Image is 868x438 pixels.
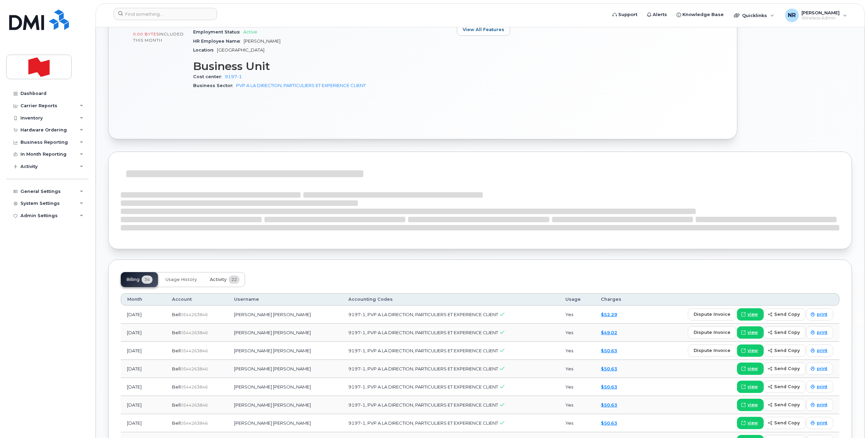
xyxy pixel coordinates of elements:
a: print [806,399,833,411]
span: print [817,402,827,408]
td: Yes [559,306,595,324]
a: print [806,344,833,357]
td: [DATE] [121,360,166,378]
button: send copy [764,381,806,393]
span: Business Sector [193,83,236,88]
a: view [737,326,764,339]
span: send copy [774,311,800,317]
th: Charges [595,293,637,306]
span: view [748,402,758,408]
span: 9197-1, PVP A LA DIRECTION, PARTICULIERS ET EXPERIENCE CLIENT [348,366,498,371]
span: print [817,420,827,426]
span: send copy [774,329,800,336]
td: [PERSON_NAME] [PERSON_NAME] [228,342,342,360]
a: PVP A LA DIRECTION, PARTICULIERS ET EXPERIENCE CLIENT [236,83,366,88]
td: Yes [559,324,595,342]
a: $49.02 [601,330,617,335]
span: 0544263846 [180,330,208,335]
span: 0544263846 [180,421,208,426]
span: print [817,366,827,372]
span: dispute invoice [694,311,730,317]
td: Yes [559,414,595,432]
a: print [806,308,833,321]
span: view [748,384,758,390]
span: 0544263846 [180,348,208,353]
td: [PERSON_NAME] [PERSON_NAME] [228,378,342,396]
a: view [737,363,764,375]
span: 22 [229,275,240,284]
button: dispute invoice [688,308,736,321]
span: View All Features [463,26,504,33]
span: dispute invoice [694,347,730,354]
span: Wireless Admin [801,15,840,21]
a: $50.63 [601,420,617,426]
a: Alerts [642,8,672,22]
th: Accounting Codes [342,293,559,306]
span: view [748,329,758,336]
td: Yes [559,342,595,360]
span: Active [243,29,257,34]
span: send copy [774,383,800,390]
button: send copy [764,399,806,411]
span: Location [193,47,217,53]
a: print [806,381,833,393]
span: 0544263846 [180,366,208,371]
span: Usage History [165,277,197,282]
span: 9197-1, PVP A LA DIRECTION, PARTICULIERS ET EXPERIENCE CLIENT [348,312,498,317]
h3: Business Unit [193,60,449,72]
a: Support [608,8,642,22]
a: $50.63 [601,402,617,408]
td: Yes [559,360,595,378]
span: 0.00 Bytes [133,32,159,37]
button: dispute invoice [688,344,736,357]
td: [PERSON_NAME] [PERSON_NAME] [228,306,342,324]
td: [PERSON_NAME] [PERSON_NAME] [228,324,342,342]
button: send copy [764,417,806,429]
div: Nancy Robitaille [780,9,852,22]
span: send copy [774,347,800,354]
span: Cost center [193,74,225,79]
td: [DATE] [121,396,166,414]
td: [PERSON_NAME] [PERSON_NAME] [228,414,342,432]
span: 9197-1, PVP A LA DIRECTION, PARTICULIERS ET EXPERIENCE CLIENT [348,420,498,426]
td: [PERSON_NAME] [PERSON_NAME] [228,360,342,378]
td: [DATE] [121,306,166,324]
span: Bell [172,312,180,317]
span: Bell [172,330,180,335]
button: View All Features [457,24,510,36]
th: Account [166,293,228,306]
span: Bell [172,366,180,371]
td: [DATE] [121,414,166,432]
a: view [737,344,764,357]
a: print [806,417,833,429]
span: 0544263846 [180,384,208,390]
span: print [817,384,827,390]
button: send copy [764,326,806,339]
span: Bell [172,402,180,408]
span: 9197-1, PVP A LA DIRECTION, PARTICULIERS ET EXPERIENCE CLIENT [348,384,498,390]
input: Find something... [114,8,217,20]
span: Knowledge Base [682,11,724,18]
button: send copy [764,344,806,357]
a: print [806,363,833,375]
span: view [748,420,758,426]
th: Usage [559,293,595,306]
span: send copy [774,401,800,408]
span: Bell [172,384,180,390]
div: Quicklinks [729,9,779,22]
td: [DATE] [121,324,166,342]
span: print [817,348,827,354]
a: view [737,381,764,393]
span: view [748,366,758,372]
a: $52.29 [601,312,617,317]
td: [PERSON_NAME] [PERSON_NAME] [228,396,342,414]
button: send copy [764,363,806,375]
a: 9197-1 [225,74,242,79]
a: print [806,326,833,339]
span: [PERSON_NAME] [801,10,840,15]
span: Employment Status [193,29,243,34]
a: Knowledge Base [672,8,728,22]
a: view [737,399,764,411]
a: $50.63 [601,384,617,390]
span: Quicklinks [742,13,767,18]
